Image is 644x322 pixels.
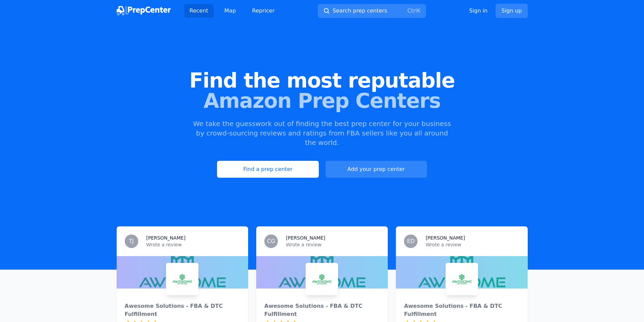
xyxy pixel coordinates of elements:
h3: [PERSON_NAME] [286,234,325,241]
kbd: Ctrl [407,7,417,14]
p: Wrote a review [426,241,519,248]
a: Recent [184,4,214,18]
span: ED [407,239,414,244]
span: TJ [129,239,134,244]
div: Awesome Solutions - FBA & DTC Fulfillment [125,302,240,318]
a: Repricer [247,4,280,18]
p: We take the guesswork out of finding the best prep center for your business by crowd-sourcing rev... [192,119,452,147]
a: Map [219,4,241,18]
span: CG [267,239,275,244]
img: PrepCenter [117,6,171,16]
span: Search prep centers [333,7,387,15]
a: Sign in [469,7,488,15]
div: Awesome Solutions - FBA & DTC Fulfillment [404,302,519,318]
p: Wrote a review [146,241,240,248]
a: Add your prep center [326,161,427,178]
kbd: K [417,7,421,14]
h3: [PERSON_NAME] [146,234,186,241]
p: Wrote a review [286,241,380,248]
div: Awesome Solutions - FBA & DTC Fulfillment [264,302,380,318]
img: Awesome Solutions - FBA & DTC Fulfillment [307,264,337,294]
span: Amazon Prep Centers [11,91,633,111]
h3: [PERSON_NAME] [426,234,465,241]
a: Sign up [496,4,527,18]
img: Awesome Solutions - FBA & DTC Fulfillment [167,264,197,294]
a: Find a prep center [217,161,318,178]
img: Awesome Solutions - FBA & DTC Fulfillment [447,264,477,294]
span: Find the most reputable [11,70,633,91]
button: Search prep centersCtrlK [318,4,426,18]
